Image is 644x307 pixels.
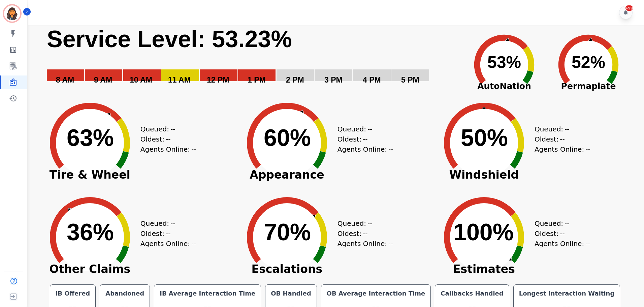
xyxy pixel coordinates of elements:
[140,124,191,134] div: Queued:
[140,228,191,239] div: Oldest:
[433,172,535,178] span: Windshield
[39,266,140,273] span: Other Claims
[585,144,590,154] span: --
[363,75,381,84] text: 4 PM
[367,124,372,134] span: --
[337,144,395,154] div: Agents Online:
[535,134,585,144] div: Oldest:
[337,239,395,249] div: Agents Online:
[388,144,393,154] span: --
[67,125,114,151] text: 63%
[130,75,152,84] text: 10 AM
[248,75,266,84] text: 1 PM
[94,75,112,84] text: 9 AM
[337,228,388,239] div: Oldest:
[54,289,92,298] div: IB Offered
[325,289,427,298] div: OB Average Interaction Time
[46,25,461,94] svg: Service Level: 0%
[462,80,546,93] span: AutoNation
[363,134,367,144] span: --
[535,144,592,154] div: Agents Online:
[191,144,196,154] span: --
[337,134,388,144] div: Oldest:
[439,289,505,298] div: Callbacks Handled
[565,218,569,228] span: --
[535,124,585,134] div: Queued:
[560,134,565,144] span: --
[47,26,292,52] text: Service Level: 53.23%
[388,239,393,249] span: --
[401,75,419,84] text: 5 PM
[236,266,337,273] span: Escalations
[572,53,605,72] text: 52%
[363,228,367,239] span: --
[324,75,343,84] text: 3 PM
[39,172,140,178] span: Tire & Wheel
[546,80,631,93] span: Permaplate
[166,134,170,144] span: --
[286,75,304,84] text: 2 PM
[535,218,585,228] div: Queued:
[565,124,569,134] span: --
[461,125,508,151] text: 50%
[453,219,514,245] text: 100%
[140,239,198,249] div: Agents Online:
[487,53,521,72] text: 53%
[337,218,388,228] div: Queued:
[104,289,146,298] div: Abandoned
[140,218,191,228] div: Queued:
[191,239,196,249] span: --
[207,75,229,84] text: 12 PM
[433,266,535,273] span: Estimates
[367,218,372,228] span: --
[56,75,74,84] text: 8 AM
[4,5,20,22] img: Bordered avatar
[158,289,257,298] div: IB Average Interaction Time
[168,75,191,84] text: 11 AM
[140,134,191,144] div: Oldest:
[337,124,388,134] div: Queued:
[518,289,616,298] div: Longest Interaction Waiting
[140,144,198,154] div: Agents Online:
[560,228,565,239] span: --
[585,239,590,249] span: --
[170,218,175,228] span: --
[264,219,311,245] text: 70%
[535,228,585,239] div: Oldest:
[535,239,592,249] div: Agents Online:
[67,219,114,245] text: 36%
[625,5,633,11] div: +99
[269,289,312,298] div: OB Handled
[236,172,337,178] span: Appearance
[170,124,175,134] span: --
[264,125,311,151] text: 60%
[166,228,170,239] span: --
